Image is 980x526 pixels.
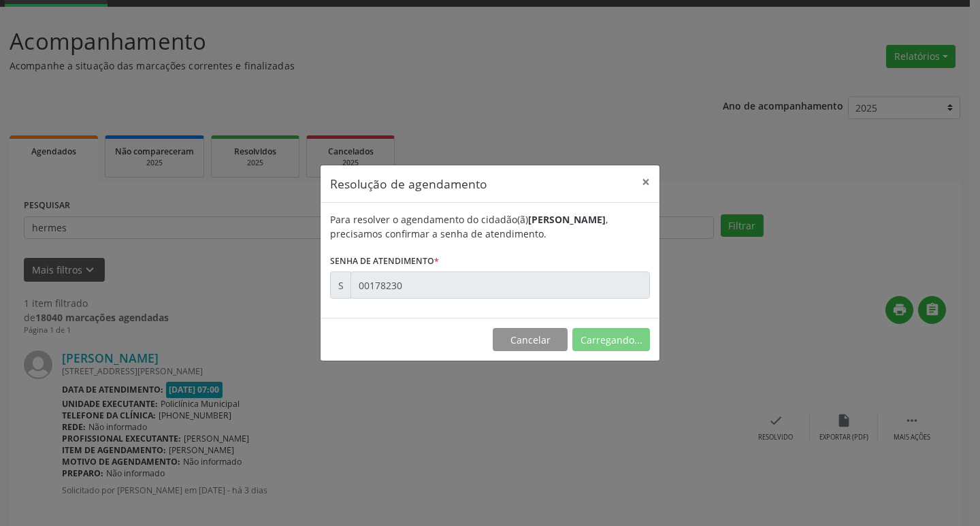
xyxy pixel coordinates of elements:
button: Carregando... [572,328,650,351]
b: [PERSON_NAME] [528,213,606,226]
button: Close [632,165,659,199]
label: Senha de atendimento [330,250,439,272]
div: Para resolver o agendamento do cidadão(ã) , precisamos confirmar a senha de atendimento. [330,212,650,241]
button: Cancelar [493,328,568,351]
h5: Resolução de agendamento [330,175,487,193]
div: S [330,272,351,299]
